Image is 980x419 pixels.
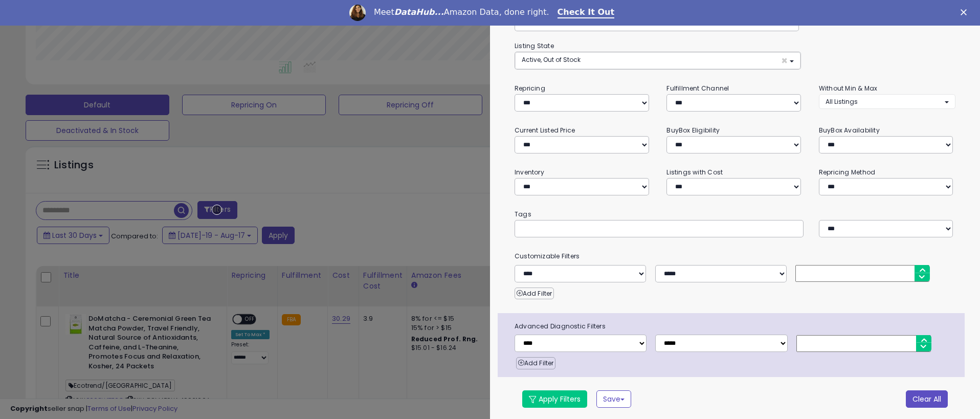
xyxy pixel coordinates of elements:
span: Active, Out of Stock [522,55,581,64]
span: Advanced Diagnostic Filters [507,321,965,332]
small: Listing State [515,41,554,50]
small: BuyBox Availability [819,126,880,135]
button: Active, Out of Stock × [515,52,800,69]
span: All Listings [826,97,858,106]
small: Customizable Filters [507,251,963,262]
div: Close [961,9,971,15]
i: DataHub... [394,7,444,17]
small: Repricing [515,84,545,93]
small: Without Min & Max [819,84,878,93]
a: Check It Out [558,7,615,18]
button: Clear All [906,390,948,408]
small: Repricing Method [819,168,876,177]
button: Apply Filters [522,390,587,408]
small: Current Listed Price [515,126,575,135]
button: Save [596,390,631,408]
small: Inventory [515,168,544,177]
small: Listings with Cost [666,168,723,177]
small: Fulfillment Channel [666,84,729,93]
img: Profile image for Georgie [349,5,366,21]
button: Add Filter [515,288,554,300]
small: BuyBox Eligibility [666,126,720,135]
small: Tags [507,209,963,220]
button: All Listings [819,94,955,109]
div: Meet Amazon Data, done right. [374,7,549,17]
span: × [781,55,788,66]
button: Add Filter [516,357,555,369]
